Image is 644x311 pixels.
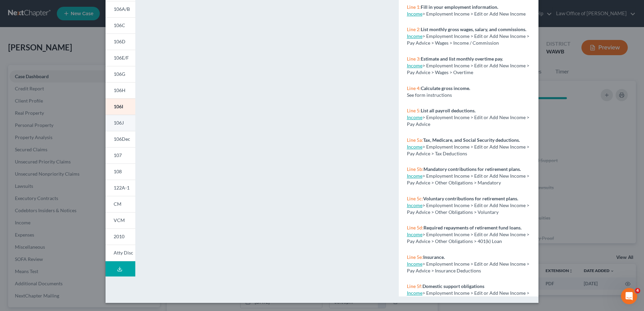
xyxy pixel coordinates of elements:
[106,115,135,131] a: 106J
[407,11,422,17] a: Income
[114,250,133,256] span: Atty Disc
[114,234,124,239] span: 2010
[106,228,135,245] a: 2010
[407,225,423,230] span: Line 5d:
[407,261,422,267] a: Income
[407,202,529,215] span: > Employment Income > Edit or Add New Income > Pay Advice > Other Obligations > Voluntary
[407,114,422,120] a: Income
[407,108,421,113] span: Line 5:
[421,56,503,62] strong: Estimate and list monthly overtime pay.
[106,1,135,17] a: 106A/B
[407,114,529,127] span: > Employment Income > Edit or Add New Income > Pay Advice
[114,136,130,142] span: 106Dec
[114,39,125,44] span: 106D
[407,173,422,179] a: Income
[407,290,422,296] a: Income
[421,26,526,32] strong: List monthly gross wages, salary, and commissions.
[407,231,422,237] a: Income
[407,173,529,185] span: > Employment Income > Edit or Add New Income > Pay Advice > Other Obligations > Mandatory
[106,131,135,147] a: 106Dec
[421,4,498,10] strong: Fill in your employment information.
[407,144,529,156] span: > Employment Income > Edit or Add New Income > Pay Advice > Tax Deductions
[423,254,445,260] strong: Insurance.
[106,66,135,82] a: 106G
[407,56,421,62] span: Line 3:
[407,33,422,39] a: Income
[114,120,124,126] span: 106J
[407,63,529,75] span: > Employment Income > Edit or Add New Income > Pay Advice > Wages > Overtime
[114,6,130,12] span: 106A/B
[407,202,422,208] a: Income
[114,152,122,158] span: 107
[106,147,135,163] a: 107
[407,4,421,10] span: Line 1:
[114,22,125,28] span: 106C
[114,185,130,191] span: 122A-1
[106,34,135,50] a: 106D
[407,63,422,68] a: Income
[106,196,135,212] a: CM
[114,104,123,109] span: 106I
[106,163,135,180] a: 108
[114,217,125,223] span: VCM
[114,201,121,207] span: CM
[407,254,423,260] span: Line 5e:
[114,55,129,61] span: 106E/F
[422,11,526,17] span: > Employment Income > Edit or Add New Income
[106,98,135,115] a: 106I
[106,17,135,34] a: 106C
[407,166,423,172] span: Line 5b:
[422,283,484,289] strong: Domestic support obligations
[106,82,135,98] a: 106H
[621,288,637,304] iframe: Intercom live chat
[423,137,520,143] strong: Tax, Medicare, and Social Security deductions.
[114,71,125,77] span: 106G
[407,26,421,32] span: Line 2:
[423,166,521,172] strong: Mandatory contributions for retirement plans.
[407,231,529,244] span: > Employment Income > Edit or Add New Income > Pay Advice > Other Obligations > 401(k) Loan
[423,225,522,230] strong: Required repayments of retirement fund loans.
[407,33,529,46] span: > Employment Income > Edit or Add New Income > Pay Advice > Wages > Income / Commission
[114,169,122,174] span: 108
[106,50,135,66] a: 106E/F
[423,196,518,201] strong: Voluntary contributions for retirement plans.
[407,196,423,201] span: Line 5c:
[421,108,476,113] strong: List all payroll deductions.
[407,261,529,273] span: > Employment Income > Edit or Add New Income > Pay Advice > Insurance Deductions
[421,85,470,91] strong: Calculate gross income.
[106,212,135,228] a: VCM
[407,283,422,289] span: Line 5f:
[407,144,422,150] a: Income
[106,180,135,196] a: 122A-1
[407,92,452,98] span: See form instructions
[407,85,421,91] span: Line 4:
[407,290,529,303] span: > Employment Income > Edit or Add New Income > Pay Advice > Other Obligations > Domestic Sup.
[635,288,640,293] span: 4
[106,245,135,261] a: Atty Disc
[407,137,423,143] span: Line 5a:
[114,87,125,93] span: 106H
